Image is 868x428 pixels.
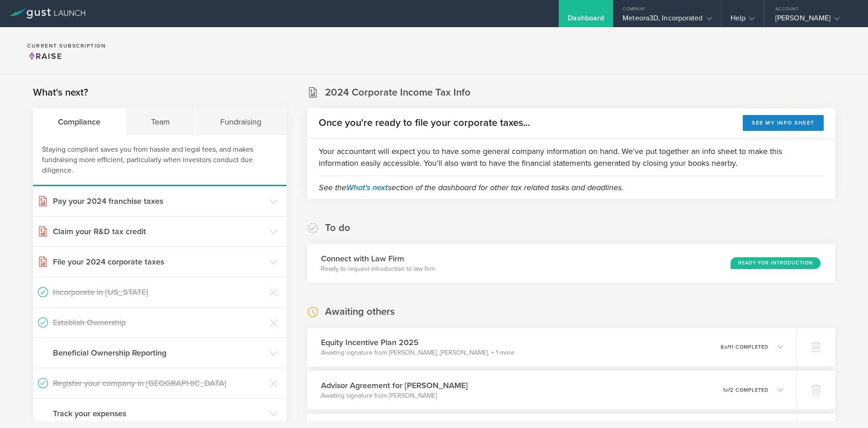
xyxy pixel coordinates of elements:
h2: Awaiting others [325,305,395,318]
p: 8 11 completed [721,345,769,350]
em: of [725,387,730,393]
h2: What's next? [33,86,88,99]
div: Ready for Introduction [731,257,821,269]
span: Raise [27,51,62,61]
h3: Establish Ownership [53,317,265,328]
div: Fundraising [195,108,287,135]
div: Help [731,14,755,27]
h3: Advisor Agreement for [PERSON_NAME] [321,380,468,391]
h2: Current Subscription [27,43,106,48]
h2: 2024 Corporate Income Tax Info [325,86,471,99]
h3: Track your expenses [53,408,265,419]
div: Dashboard [568,14,604,27]
p: Ready to request introduction to law firm [321,264,435,274]
h3: Incorporate in [US_STATE] [53,286,265,298]
h3: Connect with Law Firm [321,253,435,264]
h3: Beneficial Ownership Reporting [53,347,265,359]
div: Meteora3D, Incorporated [623,14,712,27]
h3: Pay your 2024 franchise taxes [53,195,265,207]
a: What's next [346,183,388,192]
div: Staying compliant saves you from hassle and legal fees, and makes fundraising more efficient, par... [33,135,287,186]
h3: Claim your R&D tax credit [53,226,265,237]
h2: Once you're ready to file your corporate taxes... [319,116,530,130]
p: Awaiting signature from [PERSON_NAME], [PERSON_NAME], + 1 more [321,348,514,357]
h2: To do [325,221,350,235]
em: of [724,344,729,350]
p: Awaiting signature from [PERSON_NAME] [321,391,468,400]
em: See the section of the dashboard for other tax related tasks and deadlines. [319,183,623,192]
div: Compliance [33,108,126,135]
p: Your accountant will expect you to have some general company information on hand. We've put toget... [319,145,824,169]
div: Team [126,108,196,135]
button: See my info sheet [743,115,824,131]
div: [PERSON_NAME] [775,14,852,27]
h3: Register your company in [GEOGRAPHIC_DATA] [53,377,265,389]
p: 1 2 completed [723,388,769,393]
h3: Equity Incentive Plan 2025 [321,337,514,348]
div: Connect with Law FirmReady to request introduction to law firmReady for Introduction [307,244,835,283]
h3: File your 2024 corporate taxes [53,256,265,268]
